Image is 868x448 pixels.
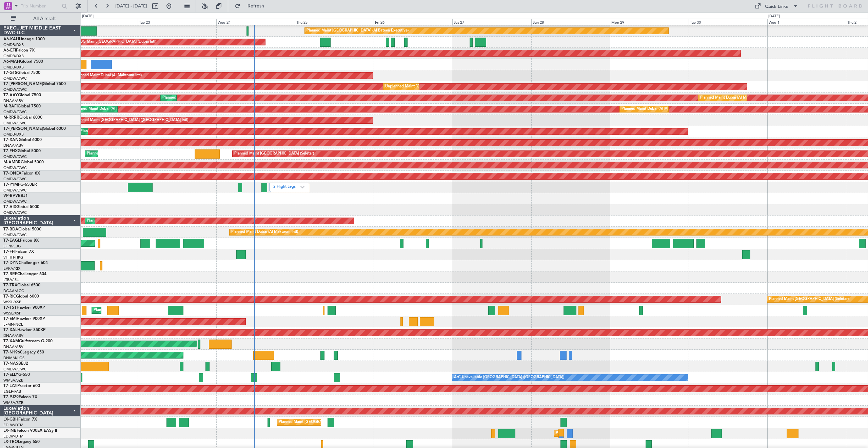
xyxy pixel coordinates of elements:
a: LTBA/ISL [3,277,19,282]
span: T7-NAS [3,362,18,366]
div: Planned Maint Dubai (Al Maktoum Intl) [700,93,767,103]
button: All Aircraft [7,13,74,24]
div: Mon 22 [59,19,138,25]
span: A6-MAH [3,60,20,64]
div: Planned Maint Dubai (Al Maktoum Intl) [75,70,142,81]
a: T7-EMIHawker 900XP [3,317,45,321]
a: T7-XALHawker 850XP [3,328,45,332]
span: LX-INB [3,429,17,433]
a: T7-[PERSON_NAME]Global 7500 [3,82,66,86]
a: A6-KAHLineage 1000 [3,37,45,41]
div: [DATE] [82,14,94,19]
a: OMDW/DWC [3,121,27,126]
div: Sun 28 [531,19,610,25]
div: Wed 24 [216,19,295,25]
a: T7-XAMGulfstream G-200 [3,339,53,343]
div: Quick Links [765,3,788,10]
a: T7-PJ29Falcon 7X [3,395,37,399]
span: T7-PJ29 [3,395,19,399]
a: OMDW/DWC [3,188,27,193]
a: DGAA/ACC [3,288,24,293]
button: Refresh [232,1,272,12]
span: T7-GTS [3,71,17,75]
a: DNAA/ABV [3,344,23,349]
span: A6-EFI [3,48,16,53]
span: Refresh [242,4,270,8]
a: OMDB/DXB [3,132,24,137]
span: T7-TRX [3,283,17,287]
a: T7-BDAGlobal 5000 [3,227,41,231]
a: EVRA/RIX [3,266,20,271]
div: Planned Maint [GEOGRAPHIC_DATA] ([GEOGRAPHIC_DATA]) [556,428,663,439]
label: 2 Flight Legs [273,184,300,190]
a: OMDW/DWC [3,87,27,92]
a: T7-TSTHawker 900XP [3,306,45,310]
a: VHHH/HKG [3,255,23,260]
a: OMDW/DWC [3,109,27,115]
div: Fri 26 [374,19,452,25]
span: T7-N1960 [3,350,22,354]
a: OMDW/DWC [3,76,27,81]
a: OMDW/DWC [3,232,27,238]
div: Mon 29 [610,19,689,25]
div: Planned Maint [GEOGRAPHIC_DATA] [94,305,158,315]
a: T7-ONEXFalcon 8X [3,171,40,176]
div: Planned Maint [GEOGRAPHIC_DATA] (Seletar) [769,294,849,304]
a: WSSL/XSP [3,311,21,316]
a: EGLF/FAB [3,389,21,394]
div: Planned Maint Dubai (Al Maktoum Intl) [87,216,154,226]
a: OMDW/DWC [3,367,27,372]
a: T7-[PERSON_NAME]Global 6000 [3,127,66,131]
a: DNAA/ABV [3,98,23,103]
span: T7-FFI [3,250,15,254]
a: A6-EFIFalcon 7X [3,48,35,53]
div: Tue 30 [689,19,767,25]
a: LX-INBFalcon 900EX EASy II [3,429,57,433]
span: T7-XAL [3,328,17,332]
span: T7-BRE [3,272,17,276]
a: T7-FFIFalcon 7X [3,250,34,254]
div: Planned Maint Dubai (Al Maktoum Intl) [162,93,229,103]
a: OMDB/DXB [3,42,24,47]
a: EDLW/DTM [3,423,23,428]
span: T7-EMI [3,317,17,321]
a: T7-LZZIPraetor 600 [3,384,40,388]
a: T7-ELLYG-550 [3,373,30,377]
a: T7-AIXGlobal 5000 [3,205,39,209]
div: A/C Unavailable [GEOGRAPHIC_DATA] ([GEOGRAPHIC_DATA]) [454,372,564,383]
a: OMDW/DWC [3,199,27,204]
a: T7-XANGlobal 6000 [3,138,42,142]
div: Planned Maint [GEOGRAPHIC_DATA] (Seletar) [234,149,314,159]
div: Tue 23 [138,19,216,25]
span: LX-TRO [3,440,18,444]
div: Planned Maint [GEOGRAPHIC_DATA] (Al Bateen Executive) [307,26,409,36]
span: VP-BVV [3,194,18,198]
a: T7-GTSGlobal 7500 [3,71,40,75]
div: [DATE] [768,14,780,19]
span: T7-[PERSON_NAME] [3,82,43,86]
span: T7-[PERSON_NAME] [3,127,43,131]
div: AOG Maint [GEOGRAPHIC_DATA] (Dubai Intl) [77,37,156,47]
a: OMDW/DWC [3,177,27,182]
span: T7-DYN [3,261,19,265]
span: M-RRRR [3,116,19,120]
span: T7-ONEX [3,171,21,176]
a: WMSA/SZB [3,378,23,383]
a: T7-P1MPG-650ER [3,183,37,187]
a: LFPB/LBG [3,244,21,249]
input: Trip Number [21,1,60,11]
a: OMDW/DWC [3,154,27,159]
a: T7-BREChallenger 604 [3,272,46,276]
a: LX-GBHFalcon 7X [3,418,37,422]
span: T7-XAN [3,138,19,142]
a: T7-NASBBJ2 [3,362,28,366]
a: T7-N1960Legacy 650 [3,350,44,354]
div: Planned Maint [GEOGRAPHIC_DATA] ([GEOGRAPHIC_DATA] Intl) [75,115,188,125]
span: T7-FHX [3,149,18,153]
span: M-AMBR [3,160,21,164]
span: All Aircraft [18,16,72,21]
a: OMDB/DXB [3,65,24,70]
a: LFMN/NCE [3,322,23,327]
div: Sat 27 [452,19,531,25]
span: T7-RIC [3,294,16,299]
